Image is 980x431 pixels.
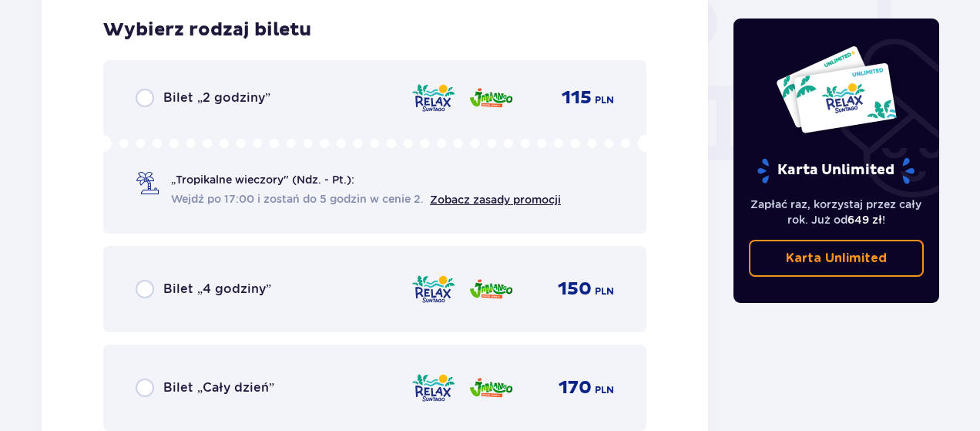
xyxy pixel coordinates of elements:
[595,93,614,107] span: PLN
[411,372,456,404] img: Relax
[595,383,614,397] span: PLN
[171,172,354,187] span: „Tropikalne wieczory" (Ndz. - Pt.):
[558,278,592,301] span: 150
[749,240,925,277] a: Karta Unlimited
[562,86,592,109] span: 115
[163,379,274,396] span: Bilet „Cały dzień”
[775,45,898,134] img: Dwie karty całoroczne do Suntago z napisem 'UNLIMITED RELAX', na białym tle z tropikalnymi liśćmi...
[786,250,887,267] p: Karta Unlimited
[430,194,561,206] a: Zobacz zasady promocji
[595,285,614,298] span: PLN
[749,197,925,227] p: Zapłać raz, korzystaj przez cały rok. Już od !
[468,82,514,114] img: Jamango
[411,82,456,114] img: Relax
[103,19,311,42] h3: Wybierz rodzaj biletu
[559,376,592,399] span: 170
[756,157,916,184] p: Karta Unlimited
[468,372,514,404] img: Jamango
[163,89,270,106] span: Bilet „2 godziny”
[468,273,514,305] img: Jamango
[847,214,882,226] span: 649 zł
[163,281,271,298] span: Bilet „4 godziny”
[411,273,456,305] img: Relax
[171,191,424,207] span: Wejdź po 17:00 i zostań do 5 godzin w cenie 2.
